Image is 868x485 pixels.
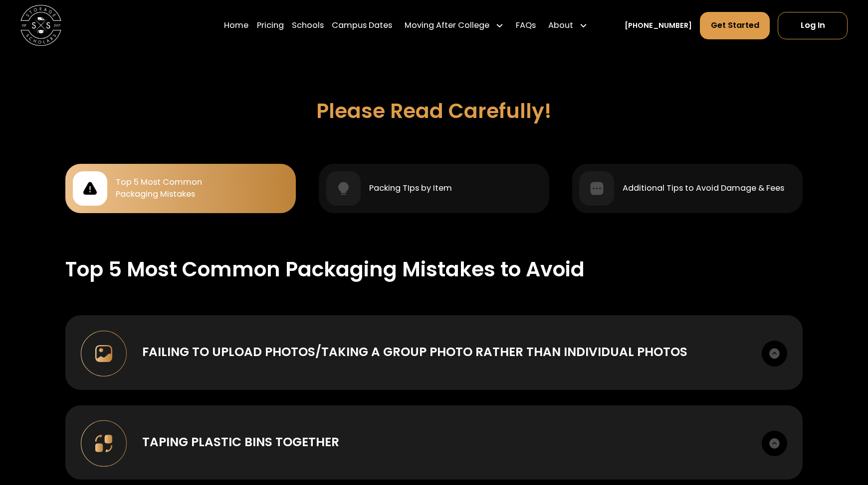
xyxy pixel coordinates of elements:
[778,12,848,39] a: Log In
[700,12,770,39] a: Get Started
[401,11,508,40] div: Moving After College
[332,11,392,40] a: Campus Dates
[20,5,61,46] img: Storage Scholars main logo
[544,11,592,40] div: About
[548,19,573,32] div: About
[224,11,248,40] a: Home
[65,254,585,285] div: Top 5 Most Common Packaging Mistakes to Avoid
[369,182,452,195] div: Packing TIps by Item
[625,20,692,31] a: [PHONE_NUMBER]
[516,11,536,40] a: FAQs
[20,5,61,46] a: home
[142,343,687,362] div: Failing to upload photos/taking a group photo rather than individual photos
[142,433,339,452] div: Taping plastic bins together
[116,176,202,201] div: Top 5 Most Common Packaging Mistakes
[623,182,784,195] div: Additional Tips to Avoid Damage & Fees
[257,11,284,40] a: Pricing
[316,99,552,123] h3: Please Read Carefully!
[405,19,489,32] div: Moving After College
[292,11,324,40] a: Schools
